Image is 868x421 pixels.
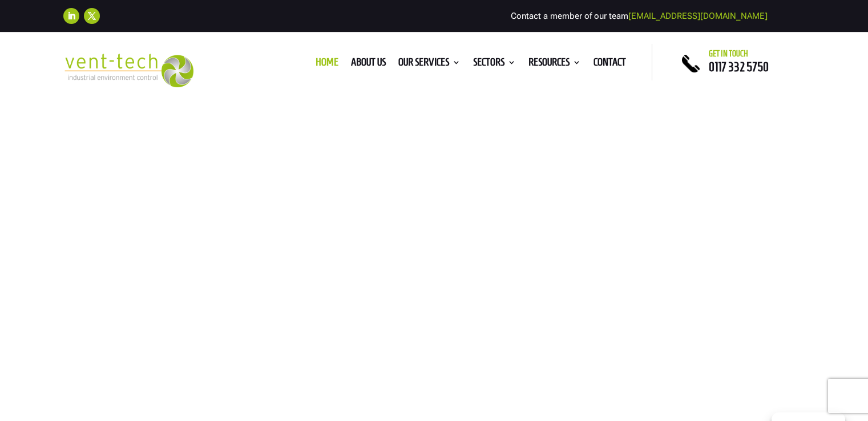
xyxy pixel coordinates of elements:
[709,49,748,58] span: Get in touch
[63,54,194,87] img: 2023-09-27T08_35_16.549ZVENT-TECH---Clear-background
[84,8,100,24] a: Follow on X
[628,11,768,21] a: [EMAIL_ADDRESS][DOMAIN_NAME]
[398,58,461,71] a: Our Services
[473,58,516,71] a: Sectors
[709,60,769,74] a: 0117 332 5750
[528,58,581,71] a: Resources
[594,58,626,71] a: Contact
[351,58,386,71] a: About us
[63,8,79,24] a: Follow on LinkedIn
[316,58,338,71] a: Home
[511,11,768,21] span: Contact a member of our team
